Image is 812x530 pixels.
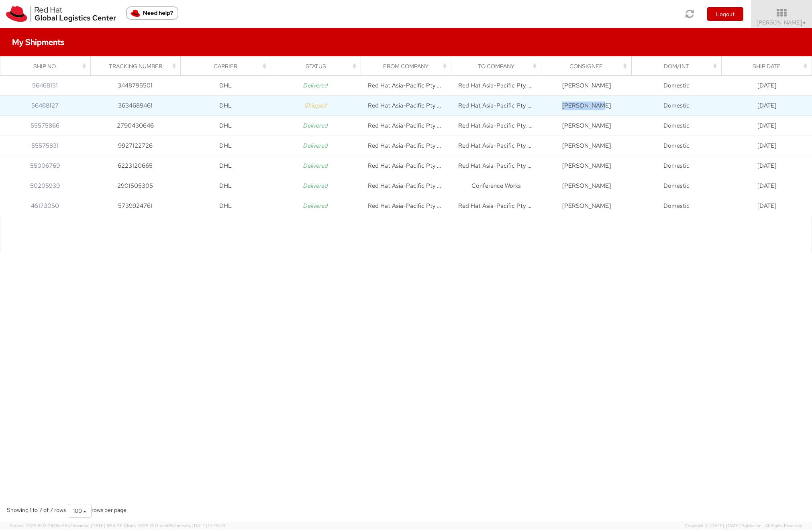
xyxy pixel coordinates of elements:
td: [PERSON_NAME] [541,196,632,216]
td: 6223120665 [90,156,181,176]
div: Carrier [188,62,268,70]
td: [DATE] [722,95,812,116]
i: Delivered [303,202,328,210]
td: DHL [180,196,271,216]
td: Domestic [632,95,722,116]
td: 9927122726 [90,136,181,156]
i: Delivered [303,182,328,190]
td: Red Hat Asia-Pacific Pty Ltd [361,95,451,116]
td: DHL [180,116,271,136]
td: Red Hat Asia-Pacific Pty Ltd [361,196,451,216]
td: [PERSON_NAME] [541,156,632,176]
a: 56468151 [32,81,58,89]
td: Conference Works [451,176,541,196]
a: 56468127 [31,102,59,110]
td: DHL [180,95,271,116]
button: 100 [68,504,92,518]
span: 100 [73,507,82,514]
td: Domestic [632,75,722,95]
td: [DATE] [722,156,812,176]
div: Ship No. [8,62,88,70]
img: rh-logistics-00dfa346123c4ec078e1.svg [6,6,116,22]
div: Ship Date [729,62,809,70]
td: Domestic [632,116,722,136]
td: Domestic [632,176,722,196]
td: [PERSON_NAME] [541,75,632,95]
td: 5739924761 [90,196,181,216]
td: Red Hat Asia-Pacific Pty Ltd [361,176,451,196]
td: Red Hat Asia-Pacific Pty Ltd. [361,156,451,176]
button: Need help? [126,6,178,20]
td: Red Hat Asia-Pacific Pty. Ltd. [451,116,541,136]
span: master, [DATE] 12:25:43 [177,523,226,528]
td: 2790430646 [90,116,181,136]
div: Dom/Int [639,62,719,70]
div: Status [278,62,358,70]
td: Red Hat Asia-Pacific Pty Ltd. [451,196,541,216]
a: 55006769 [30,162,60,170]
span: Copyright © [DATE]-[DATE] Agistix Inc., All Rights Reserved [685,523,802,529]
td: [DATE] [722,116,812,136]
td: Red Hat Asia-Pacific Pty. Ltd. [451,75,541,95]
td: DHL [180,75,271,95]
span: ▼ [802,20,807,26]
span: [PERSON_NAME] [757,19,807,26]
td: DHL [180,136,271,156]
td: Red Hat Asia-Pacific Pty Ltd. [451,136,541,156]
td: [PERSON_NAME] [541,116,632,136]
div: Consignee [549,62,629,70]
div: Tracking Number [98,62,178,70]
td: Red Hat Asia-Pacific Pty Ltd [361,116,451,136]
td: DHL [180,156,271,176]
i: Delivered [303,162,328,170]
span: Server: 2025.16.0-21b0bc45e7b [10,523,122,528]
td: [PERSON_NAME] [541,95,632,116]
h4: My Shipments [12,38,64,47]
td: Domestic [632,196,722,216]
span: Showing 1 to 7 of 7 rows [7,506,66,514]
td: [DATE] [722,75,812,95]
td: Red Hat Asia-Pacific Pty Ltd [361,136,451,156]
td: Domestic [632,156,722,176]
td: [PERSON_NAME] [541,176,632,196]
a: 50205939 [30,182,60,190]
td: 3634689461 [90,95,181,116]
i: Delivered [303,81,328,89]
i: Delivered [303,122,328,130]
div: From Company [368,62,449,70]
td: [DATE] [722,136,812,156]
td: 2901505305 [90,176,181,196]
span: master, [DATE] 11:54:36 [75,523,122,528]
td: Domestic [632,136,722,156]
i: Delivered [303,142,328,150]
td: Red Hat Asia-Pacific Pty Ltd [361,75,451,95]
td: [DATE] [722,196,812,216]
div: rows per page [68,504,126,518]
td: [PERSON_NAME] [541,136,632,156]
td: 3448795501 [90,75,181,95]
td: Red Hat Asia-Pacific Pty Ltd. [451,95,541,116]
span: Client: 2025.14.0-cea8157 [124,523,226,528]
button: Logout [707,7,743,21]
td: Red Hat Asia-Pacific Pty Ltd [451,156,541,176]
a: 46173050 [31,202,59,210]
td: DHL [180,176,271,196]
a: 55575866 [31,122,59,130]
div: To Company [458,62,539,70]
td: [DATE] [722,176,812,196]
a: 55575831 [31,142,59,150]
i: Shipped [305,102,327,110]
